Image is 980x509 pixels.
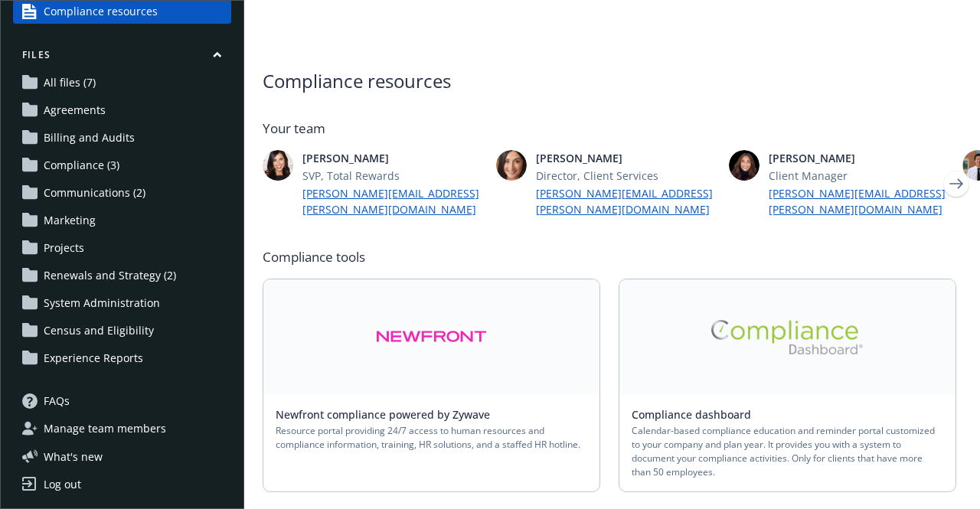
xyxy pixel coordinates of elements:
a: Census and Eligibility [13,318,231,343]
span: Compliance (3) [44,153,119,178]
a: Next [944,171,969,196]
span: Experience Reports [44,346,143,370]
a: [PERSON_NAME][EMAIL_ADDRESS][PERSON_NAME][DOMAIN_NAME] [536,185,717,217]
a: Compliance dashboard [632,407,763,422]
a: [PERSON_NAME][EMAIL_ADDRESS][PERSON_NAME][DOMAIN_NAME] [769,185,950,217]
span: Resource portal providing 24/7 access to human resources and compliance information, training, HR... [276,424,587,452]
img: Alt [710,320,864,354]
span: What ' s new [44,449,103,465]
div: Log out [44,472,81,497]
span: Projects [44,236,84,260]
a: Renewals and Strategy (2) [13,263,231,288]
a: [PERSON_NAME][EMAIL_ADDRESS][PERSON_NAME][DOMAIN_NAME] [302,185,484,217]
img: photo [263,150,293,181]
a: Alt [263,279,599,394]
span: All files (7) [44,70,96,95]
button: What's new [13,449,127,465]
a: Agreements [13,98,231,122]
a: Compliance (3) [13,153,231,178]
a: FAQs [13,389,231,413]
span: Your team [263,119,962,138]
span: Manage team members [44,416,166,441]
img: Alt [376,319,487,354]
button: Files [13,48,231,67]
a: Billing and Audits [13,126,231,150]
span: [PERSON_NAME] [769,150,950,166]
span: Compliance tools [263,248,962,266]
span: Client Manager [769,168,950,184]
a: Newfront compliance powered by Zywave [276,407,502,422]
span: Compliance resources [263,67,962,95]
span: System Administration [44,291,160,315]
span: FAQs [44,389,70,413]
span: Billing and Audits [44,126,135,150]
a: Projects [13,236,231,260]
span: [PERSON_NAME] [536,150,717,166]
img: photo [496,150,527,181]
a: Communications (2) [13,181,231,205]
span: Census and Eligibility [44,318,154,343]
a: All files (7) [13,70,231,95]
a: Manage team members [13,416,231,441]
a: System Administration [13,291,231,315]
a: Alt [619,279,955,394]
span: Calendar-based compliance education and reminder portal customized to your company and plan year.... [632,424,943,479]
a: Experience Reports [13,346,231,370]
a: Marketing [13,208,231,233]
span: Marketing [44,208,96,233]
span: Communications (2) [44,181,145,205]
span: [PERSON_NAME] [302,150,484,166]
span: Director, Client Services [536,168,717,184]
span: Renewals and Strategy (2) [44,263,176,288]
span: SVP, Total Rewards [302,168,484,184]
img: photo [729,150,759,181]
span: Agreements [44,98,106,122]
